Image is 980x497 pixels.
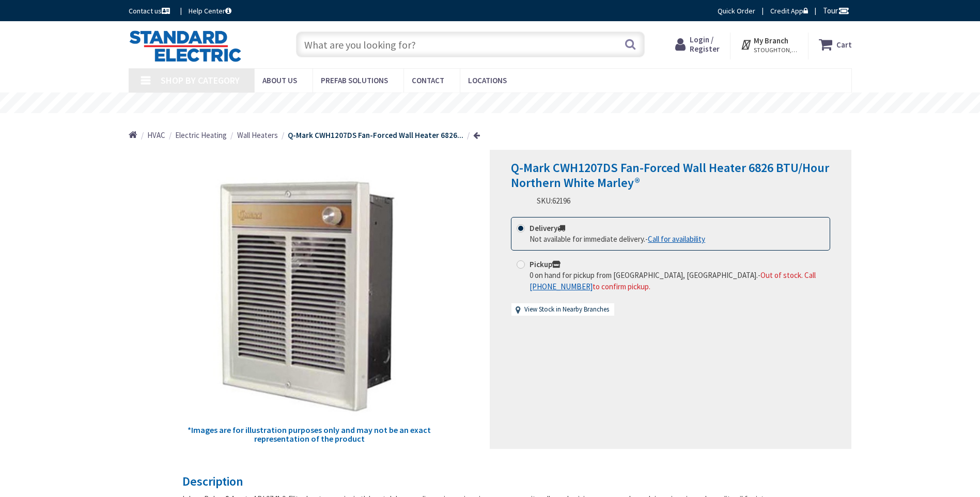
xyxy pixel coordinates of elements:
[530,270,816,291] span: Out of stock. Call to confirm pickup.
[530,270,758,280] span: 0 on hand for pickup from [GEOGRAPHIC_DATA], [GEOGRAPHIC_DATA].
[511,160,829,191] span: Q-Mark CWH1207DS Fan-Forced Wall Heater 6826 BTU/Hour Northern White Marley®
[175,130,227,141] a: Electric Heating
[718,6,755,16] a: Quick Order
[147,130,165,141] a: HVAC
[175,130,227,140] span: Electric Heating
[129,30,242,62] img: Standard Electric
[237,130,278,141] a: Wall Heaters
[321,75,388,85] span: Prefab Solutions
[186,172,432,417] img: Q-Mark CWH1207DS Fan-Forced Wall Heater 6826 BTU/Hour Northern White Marley®
[675,35,720,54] a: Login / Register
[552,196,570,206] span: 62196
[262,75,297,85] span: About Us
[740,35,798,54] div: My Branch STOUGHTON, [GEOGRAPHIC_DATA]
[182,475,790,488] h3: Description
[836,35,852,54] strong: Cart
[524,305,609,315] a: View Stock in Nearby Branches
[530,234,705,244] div: -
[189,6,231,16] a: Help Center
[690,35,720,54] span: Login / Register
[288,130,463,140] strong: Q-Mark CWH1207DS Fan-Forced Wall Heater 6826...
[296,32,645,57] input: What are you looking for?
[161,74,240,86] span: Shop By Category
[530,223,565,233] strong: Delivery
[468,75,507,85] span: Locations
[530,259,561,269] strong: Pickup
[530,281,593,292] a: [PHONE_NUMBER]
[819,35,852,54] a: Cart
[648,234,705,244] a: Call for availability
[754,36,788,45] strong: My Branch
[147,130,165,140] span: HVAC
[537,195,570,206] div: SKU:
[754,46,798,54] span: STOUGHTON, [GEOGRAPHIC_DATA]
[530,234,645,244] span: Not available for immediate delivery.
[412,75,444,85] span: Contact
[823,6,849,15] span: Tour
[770,6,808,16] a: Credit App
[237,130,278,140] span: Wall Heaters
[328,98,655,110] rs-layer: Coronavirus: Our Commitment to Our Employees and Customers
[129,6,172,16] a: Contact us
[186,426,432,444] h5: *Images are for illustration purposes only and may not be an exact representation of the product
[530,270,825,292] div: -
